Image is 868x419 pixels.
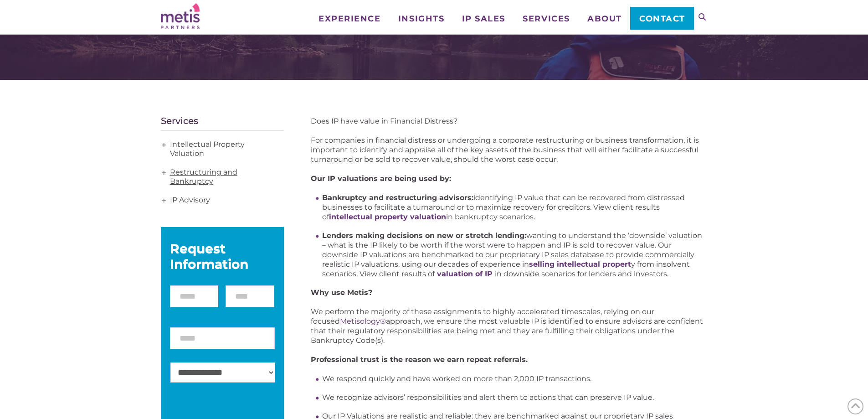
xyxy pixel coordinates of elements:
strong: Lenders making decisions on new or stretch lending: [322,231,526,240]
span: About [587,15,622,23]
img: Metis Partners [161,3,200,29]
a: Metisology® [340,317,386,326]
strong: Professional trust is the reason we earn repeat referrals. [311,355,528,364]
a: valuation of IP [437,269,493,278]
span: Insights [398,15,444,23]
strong: Bankruptcy and restructuring advisors: [322,193,473,202]
span: + [159,191,169,210]
span: + [159,164,169,182]
a: Restructuring and Bankruptcy [161,163,284,191]
p: We perform the majority of these assignments to highly accelerated timescales, relying on our foc... [311,307,707,345]
p: Does IP have value in Financial Distress? [311,116,707,126]
span: Experience [318,15,380,23]
a: Intellectual Property Valuation [161,135,284,163]
a: IP Advisory [161,191,284,210]
h4: Services [161,116,284,131]
li: wanting to understand the ‘downside’ valuation – what is the IP likely to be worth if the worst w... [322,231,707,279]
p: For companies in financial distress or undergoing a corporate restructuring or business transform... [311,135,707,164]
li: We recognize advisors’ responsibilities and alert them to actions that can preserve IP value. [322,393,707,402]
li: We respond quickly and have worked on more than 2,000 IP transactions. [322,374,707,383]
span: Back to Top [847,398,863,414]
span: + [159,136,169,154]
li: identifying IP value that can be recovered from distressed businesses to facilitate a turnaround ... [322,193,707,222]
a: intellectual property valuation [329,212,446,221]
a: selling intellectual propert [529,260,631,269]
strong: Our IP valuations are being used by: [311,174,451,183]
strong: Why use Metis? [311,288,372,297]
span: Services [523,15,570,23]
span: Contact [639,15,685,23]
a: Contact [630,7,693,30]
div: Request Information [170,241,275,272]
span: IP Sales [462,15,505,23]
